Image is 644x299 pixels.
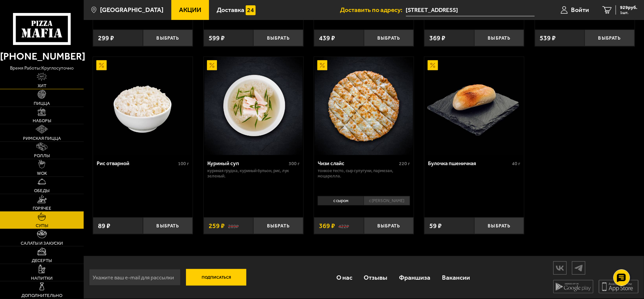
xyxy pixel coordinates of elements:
[204,57,303,155] a: АкционныйКуриный суп
[315,57,413,155] img: Чизи слайс
[474,30,524,46] button: Выбрать
[318,160,397,166] div: Чизи слайс
[209,35,225,41] span: 599 ₽
[399,161,410,166] span: 220 г
[23,136,61,141] span: Римская пицца
[429,222,442,229] span: 59 ₽
[318,196,364,206] li: с сыром
[554,262,566,274] img: vk
[207,168,300,179] p: куриная грудка, куриный бульон, рис, лук зеленый.
[424,57,524,155] a: АкционныйБулочка пшеничная
[406,4,535,16] input: Ваш адрес доставки
[585,30,635,46] button: Выбрать
[246,5,256,15] img: 15daf4d41897b9f0e9f617042186c801.svg
[186,269,246,286] button: Подписаться
[32,258,52,263] span: Десерты
[98,222,110,229] span: 89 ₽
[178,161,189,166] span: 100 г
[217,7,244,13] span: Доставка
[540,35,556,41] span: 539 ₽
[21,293,62,298] span: Дополнительно
[204,57,303,155] img: Куриный суп
[572,262,585,274] img: tg
[620,5,637,10] span: 929 руб.
[314,194,414,213] div: 0
[620,11,637,15] span: 1 шт.
[429,35,445,41] span: 369 ₽
[289,161,300,166] span: 300 г
[571,7,589,13] span: Войти
[34,101,50,106] span: Пицца
[364,217,414,234] button: Выбрать
[33,119,51,123] span: Наборы
[21,241,63,245] span: Салаты и закуски
[314,57,414,155] a: АкционныйЧизи слайс
[207,60,217,70] img: Акционный
[319,222,335,229] span: 369 ₽
[33,206,51,210] span: Горячее
[364,30,414,46] button: Выбрать
[393,267,436,289] a: Франшиза
[143,30,193,46] button: Выбрать
[425,57,523,155] img: Булочка пшеничная
[209,222,225,229] span: 259 ₽
[318,168,410,179] p: тонкое тесто, сыр сулугуни, пармезан, моцарелла.
[179,7,201,13] span: Акции
[38,84,46,88] span: Хит
[89,269,181,286] input: Укажите ваш e-mail для рассылки
[94,57,192,155] img: Рис отварной
[331,267,358,289] a: О нас
[364,196,410,206] li: с [PERSON_NAME]
[317,60,327,70] img: Акционный
[93,57,193,155] a: АкционныйРис отварной
[31,276,53,280] span: Напитки
[100,7,163,13] span: [GEOGRAPHIC_DATA]
[34,188,50,193] span: Обеды
[253,217,303,234] button: Выбрать
[406,4,535,16] span: Полтавская улица, 12
[207,160,287,166] div: Куриный суп
[143,217,193,234] button: Выбрать
[340,7,406,13] span: Доставить по адресу:
[98,35,114,41] span: 299 ₽
[338,222,349,229] s: 422 ₽
[358,267,393,289] a: Отзывы
[428,60,438,70] img: Акционный
[36,223,48,228] span: Супы
[474,217,524,234] button: Выбрать
[34,153,50,158] span: Роллы
[428,160,510,166] div: Булочка пшеничная
[96,60,106,70] img: Акционный
[319,35,335,41] span: 439 ₽
[436,267,476,289] a: Вакансии
[228,222,239,229] s: 289 ₽
[512,161,520,166] span: 40 г
[97,160,176,166] div: Рис отварной
[37,171,47,175] span: WOK
[253,30,303,46] button: Выбрать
